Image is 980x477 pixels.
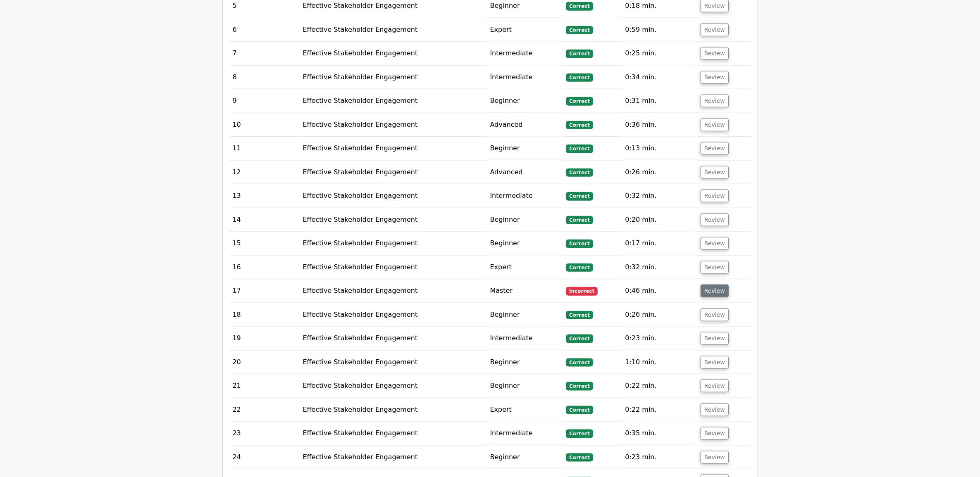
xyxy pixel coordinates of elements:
td: Beginner [487,351,563,374]
td: 14 [229,208,300,232]
span: Correct [566,240,593,248]
span: Correct [566,97,593,105]
td: 0:17 min. [622,232,697,255]
td: Expert [487,18,563,42]
td: 0:23 min. [622,327,697,350]
td: Beginner [487,208,563,232]
td: 24 [229,446,300,469]
span: Correct [566,335,593,343]
td: Beginner [487,303,563,327]
span: Correct [566,74,593,82]
td: Beginner [487,137,563,160]
td: Advanced [487,113,563,137]
td: 0:22 min. [622,398,697,422]
span: Correct [566,168,593,177]
td: Intermediate [487,184,563,208]
button: Review [701,214,729,226]
button: Review [701,237,729,250]
td: 9 [229,89,300,113]
td: Effective Stakeholder Engagement [300,137,487,160]
td: 0:26 min. [622,161,697,184]
td: Expert [487,398,563,422]
td: Effective Stakeholder Engagement [300,113,487,137]
td: Effective Stakeholder Engagement [300,374,487,398]
td: Effective Stakeholder Engagement [300,351,487,374]
td: Master [487,279,563,303]
td: Effective Stakeholder Engagement [300,18,487,42]
td: 1:10 min. [622,351,697,374]
td: 0:46 min. [622,279,697,303]
span: Correct [566,145,593,153]
td: Beginner [487,374,563,398]
td: Effective Stakeholder Engagement [300,161,487,184]
td: 6 [229,18,300,42]
span: Correct [566,50,593,58]
td: Effective Stakeholder Engagement [300,303,487,327]
td: Effective Stakeholder Engagement [300,89,487,113]
td: 17 [229,279,300,303]
span: Correct [566,358,593,367]
td: 0:35 min. [622,422,697,445]
button: Review [701,119,729,131]
button: Review [701,451,729,464]
td: Effective Stakeholder Engagement [300,232,487,255]
span: Correct [566,192,593,200]
td: 0:20 min. [622,208,697,232]
td: 13 [229,184,300,208]
td: Beginner [487,446,563,469]
td: Effective Stakeholder Engagement [300,66,487,89]
td: 0:34 min. [622,66,697,89]
td: Effective Stakeholder Engagement [300,256,487,279]
span: Correct [566,311,593,319]
td: 0:13 min. [622,137,697,160]
span: Correct [566,121,593,129]
td: 16 [229,256,300,279]
td: 0:36 min. [622,113,697,137]
td: 8 [229,66,300,89]
td: Effective Stakeholder Engagement [300,422,487,445]
td: Effective Stakeholder Engagement [300,279,487,303]
span: Correct [566,216,593,224]
span: Correct [566,453,593,462]
td: Expert [487,256,563,279]
td: 0:22 min. [622,374,697,398]
button: Review [701,403,729,416]
td: Intermediate [487,327,563,350]
button: Review [701,24,729,36]
td: Advanced [487,161,563,184]
td: Intermediate [487,66,563,89]
td: Effective Stakeholder Engagement [300,208,487,232]
td: 0:25 min. [622,42,697,65]
button: Review [701,285,729,297]
button: Review [701,95,729,107]
span: Correct [566,430,593,438]
td: 19 [229,327,300,350]
span: Correct [566,2,593,10]
button: Review [701,47,729,60]
td: 0:32 min. [622,256,697,279]
td: 0:32 min. [622,184,697,208]
button: Review [701,261,729,274]
td: 10 [229,113,300,137]
td: 21 [229,374,300,398]
td: Effective Stakeholder Engagement [300,184,487,208]
td: 11 [229,137,300,160]
span: Correct [566,263,593,272]
td: Effective Stakeholder Engagement [300,42,487,65]
button: Review [701,380,729,392]
td: Beginner [487,89,563,113]
span: Correct [566,382,593,390]
button: Review [701,427,729,440]
td: Intermediate [487,422,563,445]
button: Review [701,332,729,345]
td: 20 [229,351,300,374]
button: Review [701,309,729,321]
td: 0:31 min. [622,89,697,113]
td: 12 [229,161,300,184]
td: Beginner [487,232,563,255]
span: Correct [566,26,593,34]
span: Incorrect [566,287,598,295]
td: 0:59 min. [622,18,697,42]
button: Review [701,142,729,155]
td: 0:23 min. [622,446,697,469]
